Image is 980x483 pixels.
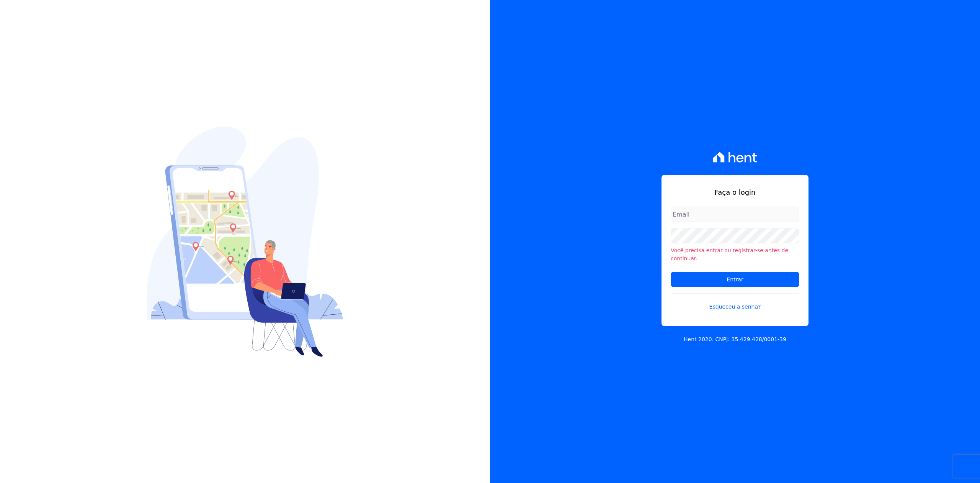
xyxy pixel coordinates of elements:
[671,246,799,263] li: Você precisa entrar ou registrar-se antes de continuar.
[671,187,799,197] h1: Faça o login
[684,335,786,343] p: Hent 2020. CNPJ: 35.429.428/0001-39
[671,207,799,222] input: Email
[147,127,343,357] img: Login
[671,272,799,287] input: Entrar
[671,293,799,311] a: Esqueceu a senha?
